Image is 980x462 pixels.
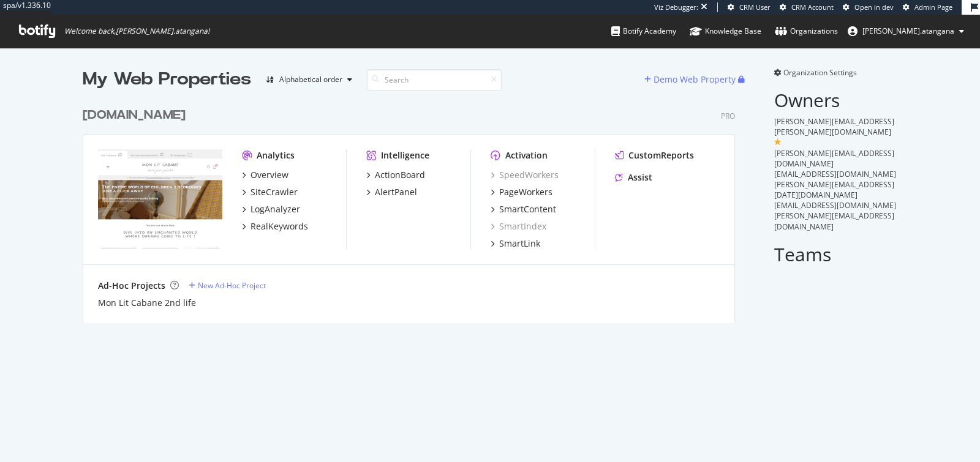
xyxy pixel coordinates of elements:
[690,15,761,48] a: Knowledge Base
[251,220,308,233] div: RealKeywords
[774,148,894,169] span: [PERSON_NAME][EMAIL_ADDRESS][DOMAIN_NAME]
[774,244,897,264] h2: Teams
[251,203,300,215] div: LogAnalyzer
[251,186,298,198] div: SiteCrawler
[780,2,834,12] a: CRM Account
[83,92,745,323] div: grid
[381,149,429,162] div: Intelligence
[375,186,417,198] div: AlertPanel
[261,70,357,89] button: Alphabetical order
[644,70,738,89] button: Demo Web Property
[242,186,298,198] a: SiteCrawler
[843,2,894,12] a: Open in dev
[775,25,838,37] div: Organizations
[728,2,771,12] a: CRM User
[914,2,952,12] span: Admin Page
[367,69,502,91] input: Search
[499,186,552,198] div: PageWorkers
[774,179,894,200] span: [PERSON_NAME][EMAIL_ADDRESS][DATE][DOMAIN_NAME]
[499,237,540,250] div: SmartLink
[774,211,894,231] span: [PERSON_NAME][EMAIL_ADDRESS][DOMAIN_NAME]
[774,169,896,179] span: [EMAIL_ADDRESS][DOMAIN_NAME]
[242,169,288,181] a: Overview
[198,280,266,291] div: New Ad-Hoc Project
[242,220,308,233] a: RealKeywords
[491,203,556,215] a: SmartContent
[611,25,676,37] div: Botify Academy
[791,2,834,12] span: CRM Account
[774,90,897,110] h2: Owners
[251,169,288,181] div: Overview
[491,220,546,233] a: SmartIndex
[654,2,698,12] div: Viz Debugger:
[774,116,894,137] span: [PERSON_NAME][EMAIL_ADDRESS][PERSON_NAME][DOMAIN_NAME]
[83,106,190,124] a: [DOMAIN_NAME]
[862,26,954,36] span: renaud.atangana
[366,169,425,181] a: ActionBoard
[615,171,652,184] a: Assist
[242,203,300,215] a: LogAnalyzer
[644,74,738,84] a: Demo Web Property
[628,149,694,162] div: CustomReports
[611,15,676,48] a: Botify Academy
[257,149,295,162] div: Analytics
[83,67,251,92] div: My Web Properties
[690,25,761,37] div: Knowledge Base
[499,203,556,215] div: SmartContent
[615,149,694,162] a: CustomReports
[775,15,838,48] a: Organizations
[491,169,559,181] a: SpeedWorkers
[628,171,652,184] div: Assist
[189,280,266,291] a: New Ad-Hoc Project
[98,297,196,309] a: Mon Lit Cabane 2nd life
[375,169,425,181] div: ActionBoard
[366,186,417,198] a: AlertPanel
[98,149,222,248] img: monlitcabane.com
[654,73,736,86] div: Demo Web Property
[98,280,165,292] div: Ad-Hoc Projects
[279,76,342,83] div: Alphabetical order
[721,111,735,121] div: Pro
[774,200,896,211] span: [EMAIL_ADDRESS][DOMAIN_NAME]
[854,2,894,12] span: Open in dev
[838,21,974,41] button: [PERSON_NAME].atangana
[783,67,857,78] span: Organization Settings
[491,186,552,198] a: PageWorkers
[739,2,771,12] span: CRM User
[903,2,952,12] a: Admin Page
[505,149,548,162] div: Activation
[64,26,209,36] span: Welcome back, [PERSON_NAME].atangana !
[491,237,540,250] a: SmartLink
[83,106,186,124] div: [DOMAIN_NAME]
